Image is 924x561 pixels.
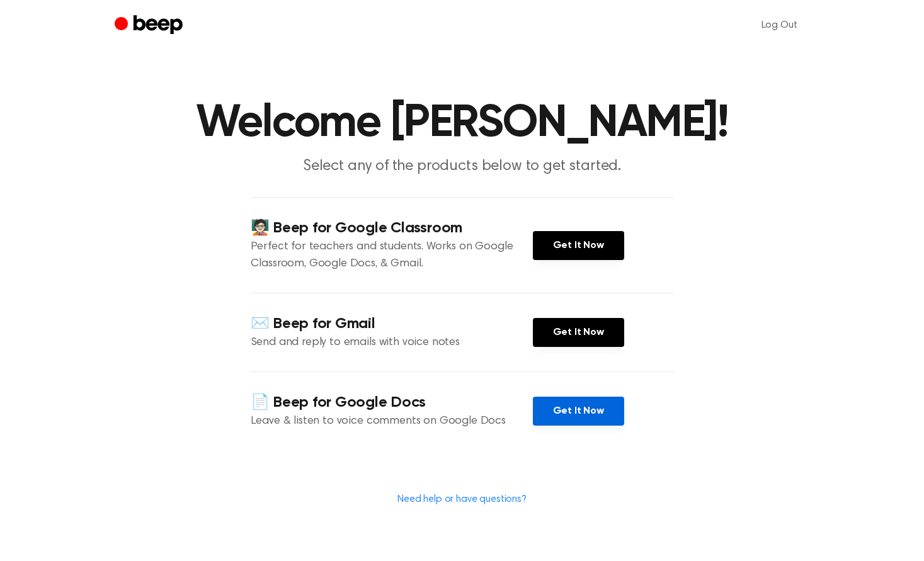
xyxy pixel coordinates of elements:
[251,314,533,334] h4: ✉️ Beep for Gmail
[533,397,624,426] a: Get It Now
[533,318,624,347] a: Get It Now
[397,494,527,504] a: Need help or have questions?
[251,392,533,413] h4: 📄 Beep for Google Docs
[251,413,533,430] p: Leave & listen to voice comments on Google Docs
[251,334,533,351] p: Send and reply to emails with voice notes
[115,13,186,38] a: Beep
[533,231,624,260] a: Get It Now
[251,239,533,273] p: Perfect for teachers and students. Works on Google Classroom, Google Docs, & Gmail.
[251,218,533,239] h4: 🧑🏻‍🏫 Beep for Google Classroom
[220,156,704,177] p: Select any of the products below to get started.
[140,101,785,146] h1: Welcome [PERSON_NAME]!
[749,10,810,40] a: Log Out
